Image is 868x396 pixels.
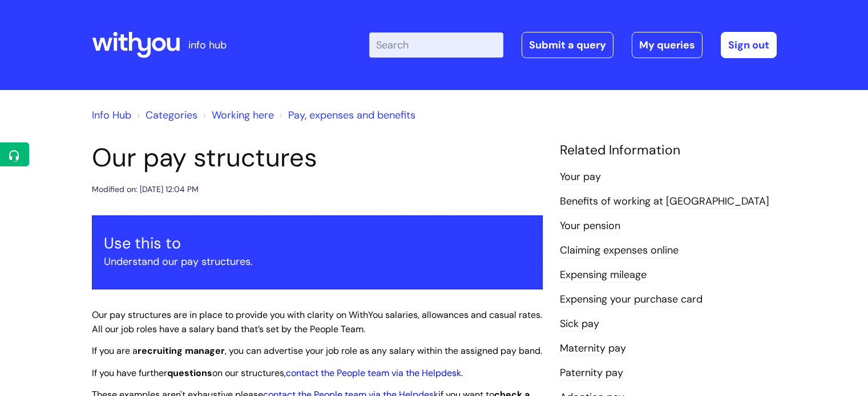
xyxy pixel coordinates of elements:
[104,234,531,252] h3: Use this to
[200,106,274,124] li: Working here
[104,252,531,271] p: Understand our pay structures.
[92,108,131,122] a: Info Hub
[92,345,542,357] span: If you are a , you can advertise your job role as any salary within the assigned pay band.
[146,108,197,122] a: Categories
[92,142,543,173] h1: Our pay structures
[560,292,703,307] a: Expensing your purchase card
[212,108,274,122] a: Working here
[560,142,777,158] h4: Related Information
[560,317,599,332] a: Sick pay
[138,345,225,357] strong: recruiting manager
[277,106,415,124] li: Pay, expenses and benefits
[188,36,227,54] p: info hub
[92,367,463,379] span: If you have further on our structures, .
[369,32,777,58] div: | -
[522,32,613,58] a: Submit a query
[369,32,503,58] input: Search
[92,309,542,335] span: Our pay structures are in place to provide you with clarity on WithYou salaries, allowances and c...
[167,367,212,379] strong: questions
[286,367,461,379] a: contact the People team via the Helpdesk
[560,268,647,283] a: Expensing mileage
[560,219,620,234] a: Your pension
[92,182,199,197] div: Modified on: [DATE] 12:04 PM
[560,170,601,185] a: Your pay
[632,32,703,58] a: My queries
[288,108,415,122] a: Pay, expenses and benefits
[560,194,769,209] a: Benefits of working at [GEOGRAPHIC_DATA]
[721,32,777,58] a: Sign out
[560,243,679,258] a: Claiming expenses online
[134,106,197,124] li: Solution home
[560,366,623,381] a: Paternity pay
[560,341,626,356] a: Maternity pay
